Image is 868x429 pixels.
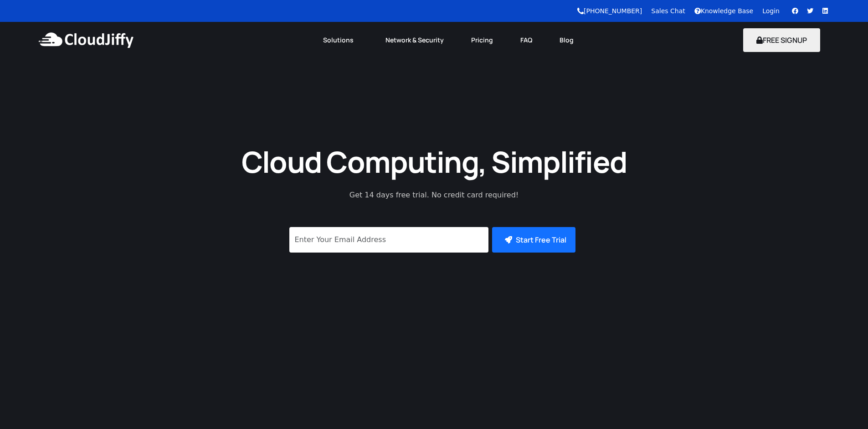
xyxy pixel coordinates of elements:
button: Start Free Trial [492,227,575,253]
button: FREE SIGNUP [743,28,820,52]
a: Solutions [309,30,372,50]
a: Network & Security [372,30,457,50]
a: FAQ [507,30,546,50]
a: Knowledge Base [694,7,754,15]
a: Pricing [457,30,507,50]
a: [PHONE_NUMBER] [577,7,642,15]
h1: Cloud Computing, Simplified [229,143,639,181]
p: Get 14 days free trial. No credit card required! [309,190,560,201]
input: Enter Your Email Address [289,227,488,253]
a: FREE SIGNUP [743,35,820,45]
a: Blog [546,30,587,50]
a: Login [762,7,780,15]
a: Sales Chat [651,7,685,15]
